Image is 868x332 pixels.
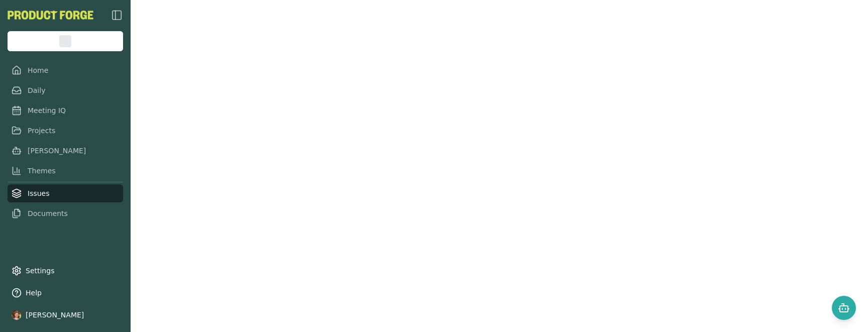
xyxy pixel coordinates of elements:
[8,184,123,202] a: Issues
[8,81,123,99] a: Daily
[8,162,123,180] a: Themes
[8,262,123,280] a: Settings
[111,9,123,21] img: sidebar
[8,122,123,140] a: Projects
[8,11,93,20] button: PF-Logo
[8,61,123,79] a: Home
[832,296,856,320] button: Open chat
[8,142,123,160] a: [PERSON_NAME]
[8,306,123,324] button: [PERSON_NAME]
[8,101,123,120] a: Meeting IQ
[8,204,123,223] a: Documents
[8,11,93,20] img: Product Forge
[8,284,123,302] button: Help
[12,310,22,320] img: profile
[111,9,123,21] button: Close Sidebar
